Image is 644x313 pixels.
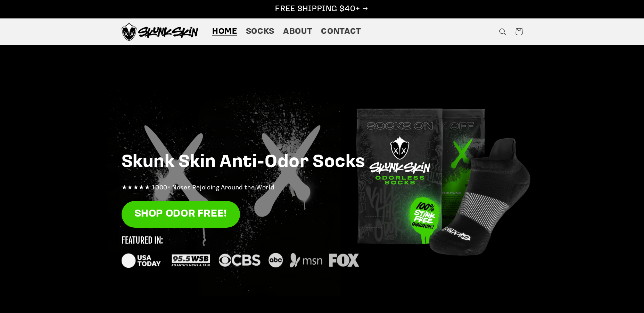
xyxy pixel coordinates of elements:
p: ★★★★★ 1000+ Noses Rejoicing Around the World [122,183,523,194]
a: Home [208,22,241,41]
img: new_featured_logos_1_small.svg [122,236,360,268]
span: Contact [321,26,361,37]
span: Home [212,26,237,37]
a: SHOP ODOR FREE! [122,201,240,228]
p: FREE SHIPPING $40+ [7,4,637,15]
a: Socks [241,22,279,41]
span: About [283,26,312,37]
a: About [279,22,316,41]
summary: Search [495,24,511,40]
a: Contact [317,22,366,41]
strong: Skunk Skin Anti-Odor Socks [122,154,366,171]
span: Socks [246,26,274,37]
img: Skunk Skin Anti-Odor Socks. [122,23,198,41]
